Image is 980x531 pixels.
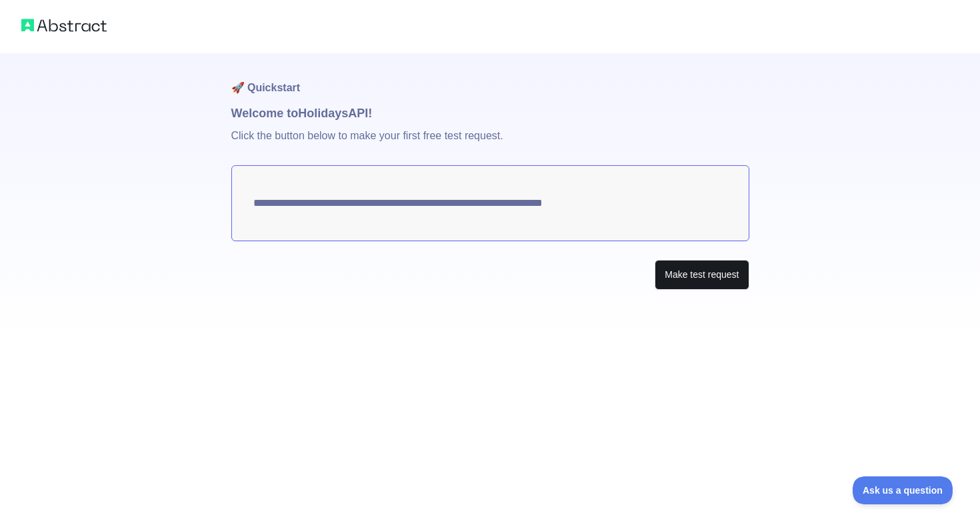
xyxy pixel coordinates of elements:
p: Click the button below to make your first free test request. [231,123,749,165]
iframe: Toggle Customer Support [853,476,953,504]
h1: Welcome to Holidays API! [231,104,749,123]
h1: 🚀 Quickstart [231,53,749,104]
button: Make test request [655,260,749,290]
img: Abstract logo [21,16,107,35]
